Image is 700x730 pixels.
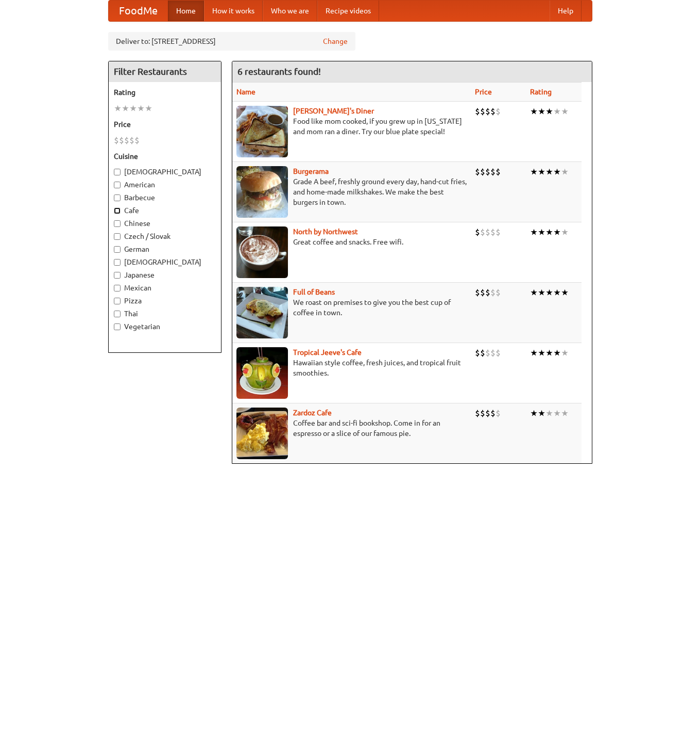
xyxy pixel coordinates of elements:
[545,347,553,359] li: ★
[545,166,553,177] li: ★
[475,226,480,238] li: $
[480,287,485,298] li: $
[553,106,561,117] li: ★
[114,207,121,214] input: Cafe
[293,348,362,356] a: Tropical Jeeve's Cafe
[475,287,480,298] li: $
[475,166,480,177] li: $
[236,287,288,338] img: beans.jpg
[293,409,332,417] a: Zardoz Cafe
[236,226,288,278] img: north.jpg
[475,408,480,419] li: $
[475,88,492,96] a: Price
[545,106,553,117] li: ★
[485,166,490,177] li: $
[114,244,216,254] label: German
[545,226,553,238] li: ★
[145,103,152,114] li: ★
[293,167,329,175] a: Burgerama
[323,36,348,46] a: Change
[561,408,569,419] li: ★
[114,309,216,319] label: Thai
[490,408,496,419] li: $
[236,347,288,399] img: jeeves.jpg
[114,119,216,129] h5: Price
[114,135,119,146] li: $
[538,226,545,238] li: ★
[538,287,545,298] li: ★
[538,408,545,419] li: ★
[122,103,129,114] li: ★
[496,166,501,177] li: $
[109,61,221,82] h4: Filter Restaurants
[114,180,216,190] label: American
[553,287,561,298] li: ★
[236,237,467,247] p: Great coffee and snacks. Free wifi.
[545,287,553,298] li: ★
[114,233,121,240] input: Czech / Slovak
[293,288,335,296] b: Full of Beans
[545,408,553,419] li: ★
[293,107,374,115] a: [PERSON_NAME]'s Diner
[490,166,496,177] li: $
[550,1,582,21] a: Help
[263,1,317,21] a: Who we are
[129,135,134,146] li: $
[530,88,552,96] a: Rating
[236,418,467,439] p: Coffee bar and sci-fi bookshop. Come in for an espresso or a slice of our famous pie.
[114,257,216,267] label: [DEMOGRAPHIC_DATA]
[530,287,538,298] li: ★
[475,347,480,359] li: $
[475,106,480,117] li: $
[485,226,490,238] li: $
[530,166,538,177] li: ★
[561,226,569,238] li: ★
[119,135,124,146] li: $
[561,166,569,177] li: ★
[114,272,121,279] input: Japanese
[293,228,358,236] a: North by Northwest
[114,220,121,227] input: Chinese
[236,88,255,96] a: Name
[114,87,216,98] h5: Rating
[496,408,501,419] li: $
[114,285,121,291] input: Mexican
[561,287,569,298] li: ★
[134,135,140,146] li: $
[114,182,121,188] input: American
[114,298,121,304] input: Pizza
[236,176,467,207] p: Grade A beef, freshly ground every day, hand-cut fries, and home-made milkshakes. We make the bes...
[114,167,216,177] label: [DEMOGRAPHIC_DATA]
[496,347,501,359] li: $
[553,166,561,177] li: ★
[108,32,355,51] div: Deliver to: [STREET_ADDRESS]
[485,106,490,117] li: $
[553,226,561,238] li: ★
[114,192,216,203] label: Barbecue
[114,321,216,332] label: Vegetarian
[317,1,379,21] a: Recipe videos
[114,231,216,241] label: Czech / Slovak
[490,287,496,298] li: $
[114,259,121,266] input: [DEMOGRAPHIC_DATA]
[490,226,496,238] li: $
[480,106,485,117] li: $
[480,347,485,359] li: $
[124,135,129,146] li: $
[114,103,122,114] li: ★
[538,166,545,177] li: ★
[236,297,467,318] p: We roast on premises to give you the best cup of coffee in town.
[538,347,545,359] li: ★
[480,408,485,419] li: $
[114,270,216,280] label: Japanese
[114,205,216,216] label: Cafe
[485,408,490,419] li: $
[236,358,467,378] p: Hawaiian style coffee, fresh juices, and tropical fruit smoothies.
[236,166,288,218] img: burgerama.jpg
[204,1,263,21] a: How it works
[137,103,145,114] li: ★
